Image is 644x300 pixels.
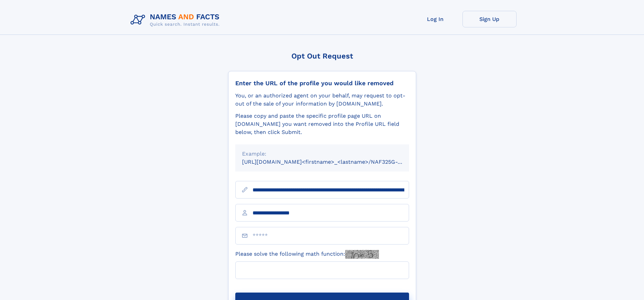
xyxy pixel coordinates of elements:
[235,79,409,87] div: Enter the URL of the profile you would like removed
[235,92,409,108] div: You, or an authorized agent on your behalf, may request to opt-out of the sale of your informatio...
[235,112,409,136] div: Please copy and paste the specific profile page URL on [DOMAIN_NAME] you want removed into the Pr...
[462,11,517,27] a: Sign Up
[235,250,379,259] label: Please solve the following math function:
[408,11,462,27] a: Log In
[242,150,402,158] div: Example:
[128,11,225,29] img: Logo Names and Facts
[242,159,422,165] small: [URL][DOMAIN_NAME]<firstname>_<lastname>/NAF325G-xxxxxxxx
[228,52,416,60] div: Opt Out Request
